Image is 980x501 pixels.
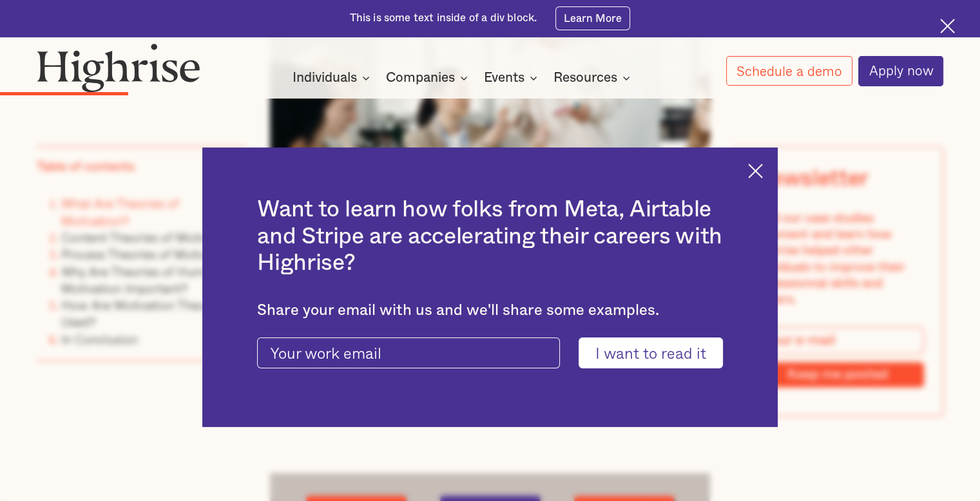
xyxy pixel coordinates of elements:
[257,337,560,368] input: Your work email
[257,337,722,368] form: current-ascender-blog-article-modal-form
[257,301,722,319] div: Share your email with us and we'll share some examples.
[555,6,631,30] a: Learn More
[858,56,943,86] a: Apply now
[726,56,852,86] a: Schedule a demo
[553,70,634,86] div: Resources
[293,70,357,86] div: Individuals
[293,70,374,86] div: Individuals
[940,19,955,33] img: Cross icon
[484,70,524,86] div: Events
[579,337,723,368] input: I want to read it
[257,196,722,276] h2: Want to learn how folks from Meta, Airtable and Stripe are accelerating their careers with Highrise?
[350,11,537,26] div: This is some text inside of a div block.
[748,164,763,178] img: Cross icon
[37,43,200,93] img: Highrise logo
[386,70,472,86] div: Companies
[386,70,455,86] div: Companies
[484,70,541,86] div: Events
[553,70,617,86] div: Resources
